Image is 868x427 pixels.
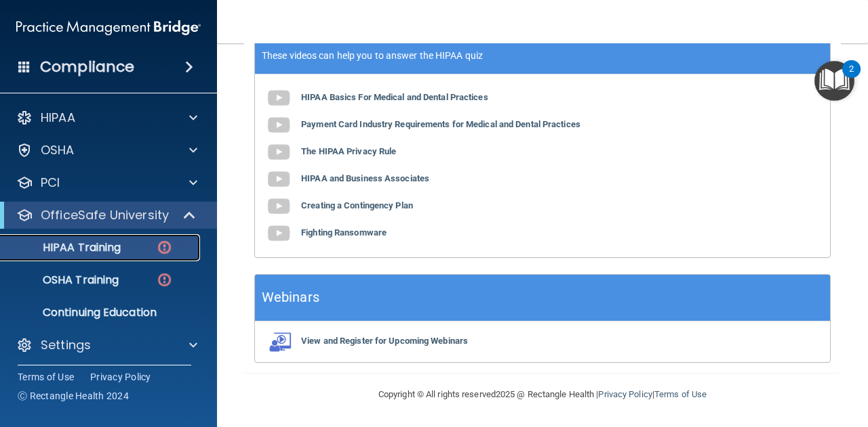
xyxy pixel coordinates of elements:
[295,373,790,416] div: Copyright © All rights reserved 2025 @ Rectangle Health | |
[16,337,197,353] a: Settings
[41,175,60,191] p: PCI
[814,61,854,101] button: Open Resource Center, 2 new notifications
[18,370,74,384] a: Terms of Use
[265,139,292,166] img: gray_youtube_icon.38fcd6cc.png
[16,14,201,41] img: PMB logo
[41,142,75,158] p: OSHA
[301,227,387,238] b: Fighting Ransomware
[654,389,707,399] a: Terms of Use
[16,110,197,126] a: HIPAA
[265,332,292,352] img: webinarIcon.c7ebbf15.png
[301,119,580,129] b: Payment Card Industry Requirements for Medical and Dental Practices
[265,85,292,112] img: gray_youtube_icon.38fcd6cc.png
[9,306,194,319] p: Continuing Education
[9,273,119,287] p: OSHA Training
[301,200,413,210] b: Creating a Contingency Plan
[41,207,169,223] p: OfficeSafe University
[301,173,429,183] b: HIPAA and Business Associates
[16,175,197,191] a: PCI
[16,207,197,223] a: OfficeSafe University
[265,166,292,193] img: gray_youtube_icon.38fcd6cc.png
[262,286,319,309] h5: Webinars
[265,112,292,139] img: gray_youtube_icon.38fcd6cc.png
[41,337,91,353] p: Settings
[18,389,129,403] span: Ⓒ Rectangle Health 2024
[90,370,151,384] a: Privacy Policy
[41,110,75,126] p: HIPAA
[849,69,854,87] div: 2
[156,239,173,256] img: danger-circle.6113f641.png
[16,142,197,158] a: OSHA
[262,50,823,61] p: These videos can help you to answer the HIPAA quiz
[301,92,488,102] b: HIPAA Basics For Medical and Dental Practices
[301,336,468,346] b: View and Register for Upcoming Webinars
[301,146,396,156] b: The HIPAA Privacy Rule
[156,271,173,288] img: danger-circle.6113f641.png
[265,220,292,247] img: gray_youtube_icon.38fcd6cc.png
[265,193,292,220] img: gray_youtube_icon.38fcd6cc.png
[9,241,121,254] p: HIPAA Training
[598,389,652,399] a: Privacy Policy
[40,58,134,76] h4: Compliance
